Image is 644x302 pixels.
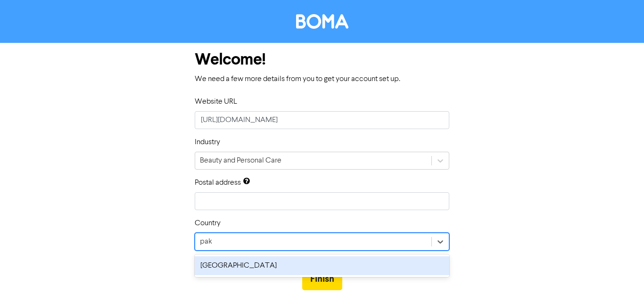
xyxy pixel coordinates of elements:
label: Postal address [195,177,241,188]
img: BOMA Logo [296,14,348,29]
label: Website URL [195,96,237,107]
button: Finish [302,268,342,290]
div: [GEOGRAPHIC_DATA] [195,256,449,275]
label: Industry [195,137,220,148]
div: Beauty and Personal Care [200,155,281,166]
label: Country [195,218,221,229]
iframe: Chat Widget [597,257,644,302]
h1: Welcome! [195,50,449,70]
p: We need a few more details from you to get your account set up. [195,73,449,85]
